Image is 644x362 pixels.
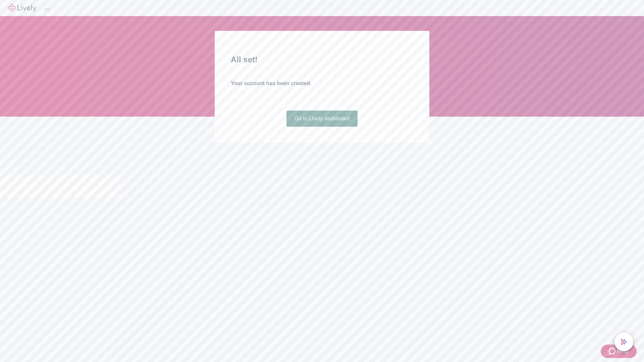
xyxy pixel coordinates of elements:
[286,111,358,127] a: Go to Lively dashboard
[231,54,413,66] h2: All set!
[44,8,50,10] button: Log out
[609,347,617,355] svg: Zendesk support icon
[621,339,627,345] svg: Lively AI Assistant
[614,333,633,351] button: chat
[8,4,36,12] img: Lively
[601,345,637,358] button: Zendesk support iconHelp
[231,79,413,87] h4: Your account has been created.
[617,347,629,355] span: Help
